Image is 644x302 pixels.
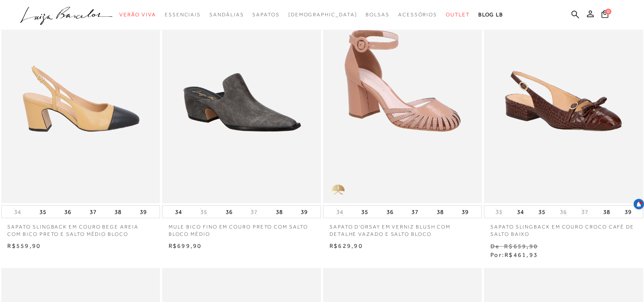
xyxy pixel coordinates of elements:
[599,9,611,21] button: 0
[1,218,160,238] a: SAPATO SLINGBACK EM COURO BEGE AREIA COM BICO PRETO E SALTO MÉDIO BLOCO
[323,218,482,238] a: SAPATO D'ORSAY EM VERNIZ BLUSH COM DETALHE VAZADO E SALTO BLOCO
[398,7,437,23] a: categoryNavScreenReaderText
[366,12,390,18] span: Bolsas
[446,7,470,23] a: categoryNavScreenReaderText
[165,12,201,18] span: Essenciais
[248,208,260,216] button: 37
[169,242,202,249] span: R$699,90
[359,206,371,218] button: 35
[490,251,538,258] span: Por:
[173,206,185,218] button: 34
[252,12,279,18] span: Sapatos
[514,206,526,218] button: 34
[478,7,503,23] a: BLOG LB
[484,218,643,238] a: SAPATO SLINGBACK EM COURO CROCO CAFÉ DE SALTO BAIXO
[288,12,357,18] span: [DEMOGRAPHIC_DATA]
[409,206,421,218] button: 37
[504,243,538,250] small: R$659,90
[12,208,24,216] button: 34
[323,177,353,203] img: golden_caliandra_v6.png
[622,206,634,218] button: 39
[87,206,99,218] button: 37
[459,206,471,218] button: 39
[446,12,470,18] span: Outlet
[384,206,396,218] button: 36
[605,9,611,15] span: 0
[119,12,156,18] span: Verão Viva
[112,206,124,218] button: 38
[579,208,591,216] button: 37
[209,12,244,18] span: Sandálias
[198,208,210,216] button: 35
[434,206,446,218] button: 38
[119,7,156,23] a: categoryNavScreenReaderText
[162,218,321,238] a: MULE BICO FINO EM COURO PRETO COM SALTO BLOCO MÉDIO
[273,206,285,218] button: 38
[490,243,499,250] small: De
[366,7,390,23] a: categoryNavScreenReaderText
[288,7,357,23] a: noSubCategoriesText
[165,7,201,23] a: categoryNavScreenReaderText
[137,206,149,218] button: 39
[493,208,505,216] button: 33
[505,251,538,258] span: R$461,93
[601,206,613,218] button: 38
[62,206,74,218] button: 36
[209,7,244,23] a: categoryNavScreenReaderText
[252,7,279,23] a: categoryNavScreenReaderText
[334,208,346,216] button: 34
[330,242,363,249] span: R$629,90
[557,208,569,216] button: 36
[398,12,437,18] span: Acessórios
[536,206,548,218] button: 35
[223,206,235,218] button: 36
[37,206,49,218] button: 35
[298,206,310,218] button: 39
[478,12,503,18] span: BLOG LB
[8,242,41,249] span: R$559,90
